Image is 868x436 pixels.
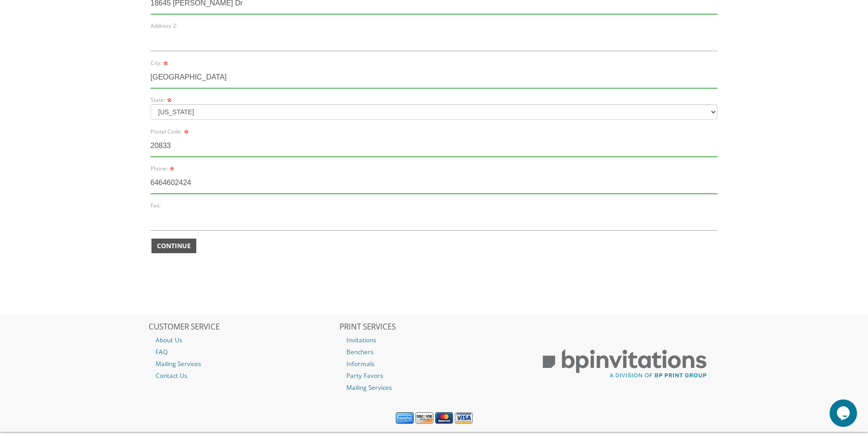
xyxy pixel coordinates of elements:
img: Required [163,61,167,65]
img: Required [170,167,174,171]
button: Continue [151,239,196,253]
img: BP Print Group [530,341,719,387]
img: Required [184,130,188,134]
img: Required [167,98,171,102]
a: Mailing Services [149,358,338,370]
h2: PRINT SERVICES [340,323,529,332]
iframe: chat widget [830,399,859,427]
label: Fax: [151,202,161,209]
img: Discover [415,412,433,424]
label: City: [151,59,169,67]
a: Contact Us [149,370,338,382]
a: Informals [340,358,529,370]
h2: CUSTOMER SERVICE [149,323,338,332]
label: Phone: [151,165,176,172]
label: Postal Code: [151,128,190,135]
img: American Express [396,412,414,424]
label: State: [151,96,173,104]
img: MasterCard [435,412,453,424]
a: Benchers [340,346,529,358]
img: Visa [455,412,473,424]
label: Address 2: [151,22,178,30]
span: Continue [157,241,191,250]
a: Invitations [340,334,529,346]
a: Mailing Services [340,382,529,393]
a: Party Favors [340,370,529,382]
a: About Us [149,334,338,346]
a: FAQ [149,346,338,358]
